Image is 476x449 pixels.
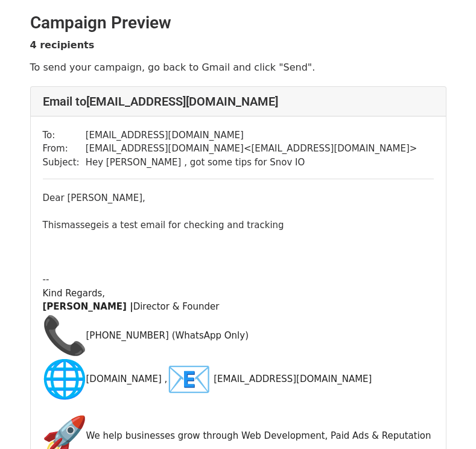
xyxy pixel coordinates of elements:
td: [EMAIL_ADDRESS][DOMAIN_NAME] < [EMAIL_ADDRESS][DOMAIN_NAME] > [86,142,417,156]
div: [DOMAIN_NAME] , [EMAIL_ADDRESS][DOMAIN_NAME] [43,357,434,401]
div: [PHONE_NUMBER] (WhatsApp Only) [43,314,434,357]
h2: Campaign Preview [30,13,446,33]
td: Subject: [43,156,86,170]
td: To: [43,129,86,142]
td: Hey [PERSON_NAME] , got some tips for Snov IO [86,156,417,170]
strong: 4 recipients [30,39,95,51]
b: [PERSON_NAME] | [43,301,133,312]
img: 📧 [167,357,211,401]
td: From: [43,142,86,156]
div: Dear [PERSON_NAME], This is a test email for checking and tracking [43,191,434,260]
img: 📞 [43,314,86,357]
p: To send your campaign, go back to Gmail and click "Send". [30,61,446,74]
td: [EMAIL_ADDRESS][DOMAIN_NAME] [86,129,417,142]
span: Kind Regards, [43,288,106,299]
h4: Email to [EMAIL_ADDRESS][DOMAIN_NAME] [43,94,434,109]
div: Director & Founder [43,300,434,314]
span: massege [61,220,101,231]
span: -- [43,274,49,285]
img: 🌐 [43,357,86,401]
